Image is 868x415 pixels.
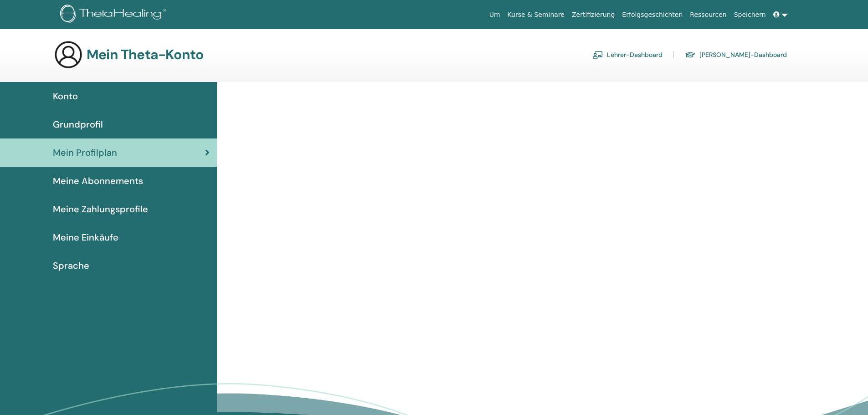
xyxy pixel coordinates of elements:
span: Meine Zahlungsprofile [53,202,148,216]
img: logo.png [60,5,169,25]
img: graduation-cap.svg [685,51,696,59]
a: Speichern [730,6,770,23]
span: Grundprofil [53,118,103,131]
a: Erfolgsgeschichten [618,6,686,23]
span: Sprache [53,259,89,272]
a: [PERSON_NAME]-Dashboard [685,47,787,62]
img: chalkboard-teacher.svg [592,51,603,59]
h3: Mein Theta-Konto [87,46,203,63]
span: Konto [53,89,78,103]
a: Kurse & Seminare [504,6,568,23]
a: Ressourcen [686,6,730,23]
span: Meine Abonnements [53,174,143,188]
span: Meine Einkäufe [53,231,118,244]
img: generic-user-icon.jpg [54,40,83,69]
a: Um [486,6,504,23]
a: Zertifizierung [568,6,618,23]
span: Mein Profilplan [53,146,117,159]
a: Lehrer-Dashboard [592,47,663,62]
